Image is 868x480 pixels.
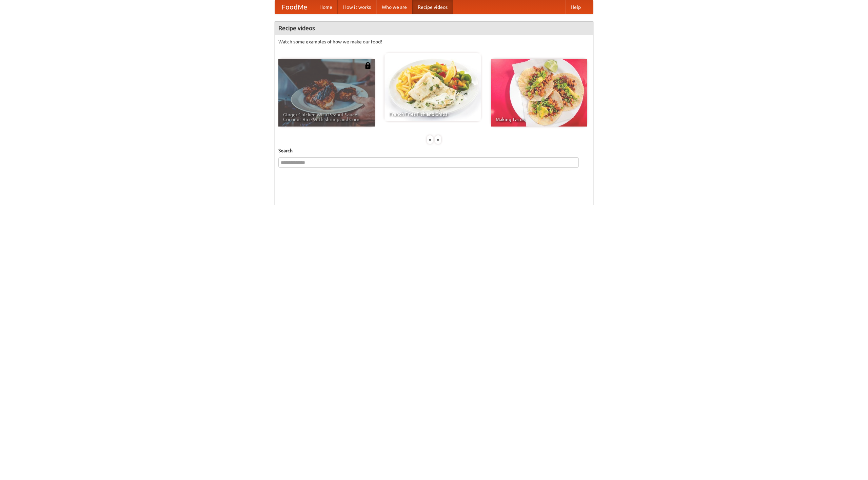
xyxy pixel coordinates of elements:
a: How it works [338,0,376,14]
a: Home [314,0,338,14]
a: Who we are [376,0,412,14]
a: Help [565,0,586,14]
p: Watch some examples of how we make our food! [278,38,590,45]
a: Recipe videos [412,0,453,14]
a: Making Tacos [491,59,587,127]
h4: Recipe videos [275,21,593,35]
span: French Fries Fish and Chips [389,112,476,116]
div: » [435,135,441,144]
span: Making Tacos [496,117,583,122]
h5: Search [278,147,590,154]
img: 483408.png [364,62,371,69]
a: French Fries Fish and Chips [384,53,481,121]
a: FoodMe [275,0,314,14]
div: « [427,135,433,144]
